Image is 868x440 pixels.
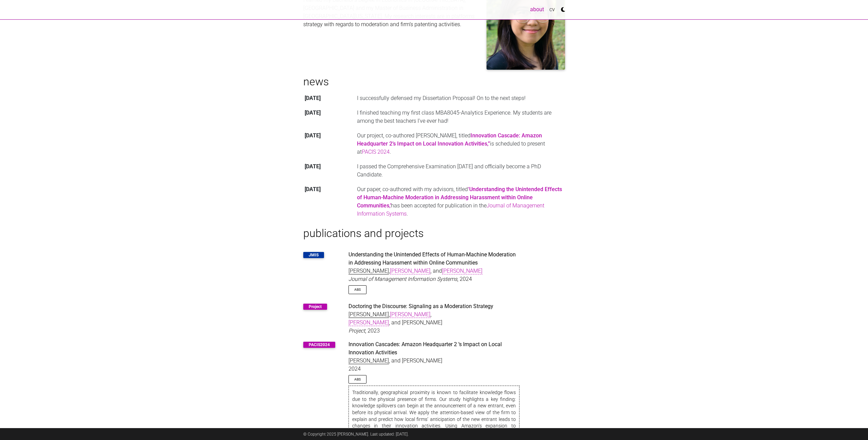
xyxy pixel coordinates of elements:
[303,105,356,128] th: [DATE]
[348,310,520,327] div: , , , and [PERSON_NAME]
[348,267,520,275] div: , , and
[348,285,367,294] a: Abs
[348,375,367,384] a: Abs
[303,75,329,88] a: news
[348,357,520,365] div: , and [PERSON_NAME]
[348,365,520,373] div: 2024
[390,311,430,318] a: [PERSON_NAME]
[309,342,330,347] a: PACIS2024
[348,302,520,310] div: Doctoring the Discourse: Signaling as a Moderation Strategy
[362,149,390,155] a: PACIS 2024
[356,129,565,159] td: Our project, co-authored [PERSON_NAME], titled is scheduled to present at .
[527,3,547,16] a: about
[356,159,565,182] td: I passed the Comprehensive Examination [DATE] and officially become a PhD Candidate.
[348,311,389,318] em: [PERSON_NAME]
[309,304,322,309] a: Project
[303,227,424,240] a: publications and projects
[348,319,389,326] a: [PERSON_NAME]
[348,268,389,274] em: [PERSON_NAME]
[309,253,319,257] a: JMIS
[356,91,565,105] td: I successfully defensed my Dissertation Proposal! On to the next steps!
[303,91,356,105] th: [DATE]
[348,276,457,282] em: Journal of Management Information Systems
[547,3,558,16] a: cv
[303,182,356,221] th: [DATE]
[348,327,520,335] div: , 2023
[348,251,520,267] div: Understanding the Unintended Effects of Human-Machine Moderation in Addressing Harassment within ...
[356,105,565,128] td: I finished teaching my first class MBA8045-Analytics Experience. My students are among the best t...
[298,428,570,440] div: © Copyright 2025 [PERSON_NAME]. Last updated: [DATE].
[442,268,482,274] a: [PERSON_NAME]
[390,268,430,274] a: [PERSON_NAME]
[348,340,520,357] div: Innovation Cascades: Amazon Headquarter 2 ’s Impact on Local Innovation Activities
[356,182,565,221] td: Our paper, co-authored with my advisors, titled has been accepted for publication in the .
[348,327,365,334] em: Project
[357,186,562,209] a: ‘Understanding the Unintended Effects of Human-Machine Moderation in Addressing Harassment within...
[303,129,356,159] th: [DATE]
[303,159,356,182] th: [DATE]
[348,357,389,364] em: [PERSON_NAME]
[348,275,520,283] div: , 2024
